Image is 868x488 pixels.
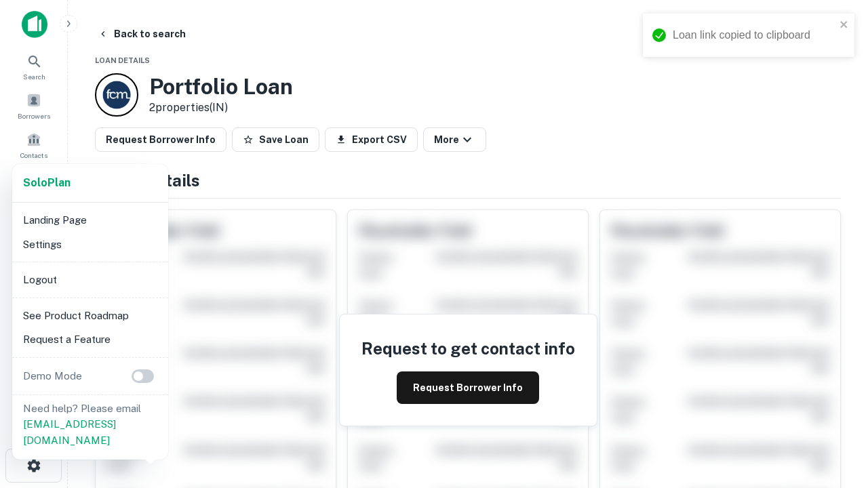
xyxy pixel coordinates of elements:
strong: Solo Plan [23,176,71,189]
li: Landing Page [18,208,163,232]
li: Settings [18,232,163,257]
a: [EMAIL_ADDRESS][DOMAIN_NAME] [23,418,116,446]
a: SoloPlan [23,175,71,191]
button: close [840,19,849,32]
iframe: Chat Widget [800,380,868,445]
p: Demo Mode [18,368,87,384]
li: See Product Roadmap [18,304,163,328]
p: Need help? Please email [23,401,157,449]
div: Loan link copied to clipboard [673,27,835,43]
li: Request a Feature [18,327,163,352]
li: Logout [18,268,163,292]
